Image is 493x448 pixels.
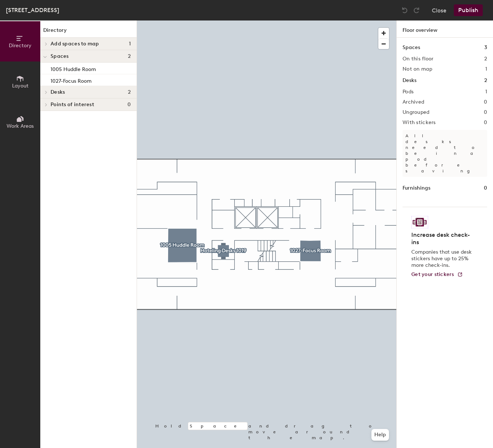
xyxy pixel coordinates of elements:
h4: Increase desk check-ins [411,231,474,246]
p: All desks need to be in a pod before saving [403,130,487,177]
h2: 0 [484,109,487,115]
h1: Directory [40,26,137,38]
h1: Furnishings [403,184,430,192]
span: Work Areas [7,123,34,129]
p: 1005 Huddle Room [51,64,96,72]
img: Sticker logo [411,216,428,228]
a: Get your stickers [411,272,463,278]
h2: 0 [484,120,487,126]
h2: 0 [484,99,487,105]
h1: Desks [403,76,416,85]
span: Points of interest [51,102,94,108]
img: Redo [413,7,420,14]
h1: Spaces [403,44,420,52]
h2: Ungrouped [403,109,430,115]
span: Add spaces to map [51,41,99,47]
h1: Floor overview [397,20,493,38]
h2: 1 [485,89,487,95]
p: Companies that use desk stickers have up to 25% more check-ins. [411,249,474,269]
img: Undo [401,7,408,14]
p: 1027-Focus Room [51,76,92,84]
h2: 1 [485,66,487,72]
span: 2 [128,53,131,59]
span: 2 [128,89,131,95]
h2: Not on map [403,66,432,72]
span: Directory [9,42,31,49]
span: 1 [129,41,131,47]
h1: 2 [484,76,487,85]
div: [STREET_ADDRESS] [6,5,59,15]
span: Get your stickers [411,271,454,277]
h2: On this floor [403,56,434,62]
button: Help [371,429,389,441]
h2: 2 [484,56,487,62]
h1: 3 [484,44,487,52]
span: 0 [127,102,131,108]
h1: 0 [484,184,487,192]
h2: Pods [403,89,414,95]
button: Publish [454,4,483,16]
span: Desks [51,89,65,95]
span: Spaces [51,53,69,59]
span: Layout [12,83,29,89]
h2: Archived [403,99,424,105]
button: Close [432,4,446,16]
h2: With stickers [403,120,436,126]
